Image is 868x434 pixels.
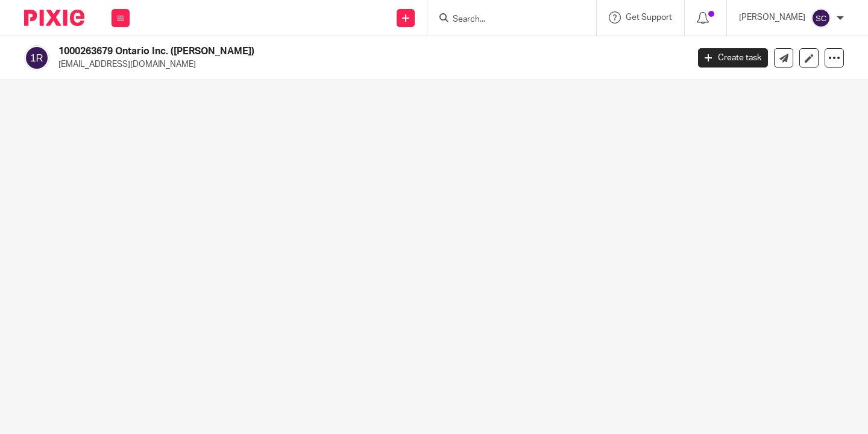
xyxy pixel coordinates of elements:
p: [EMAIL_ADDRESS][DOMAIN_NAME] [58,58,680,71]
h2: 1000263679 Ontario Inc. ([PERSON_NAME]) [58,45,556,58]
span: Get Support [626,13,672,22]
input: Search [451,14,560,25]
img: svg%3E [24,45,49,71]
p: [PERSON_NAME] [739,11,805,24]
a: Create task [698,48,768,68]
img: svg%3E [811,8,831,28]
img: Pixie [24,10,84,26]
